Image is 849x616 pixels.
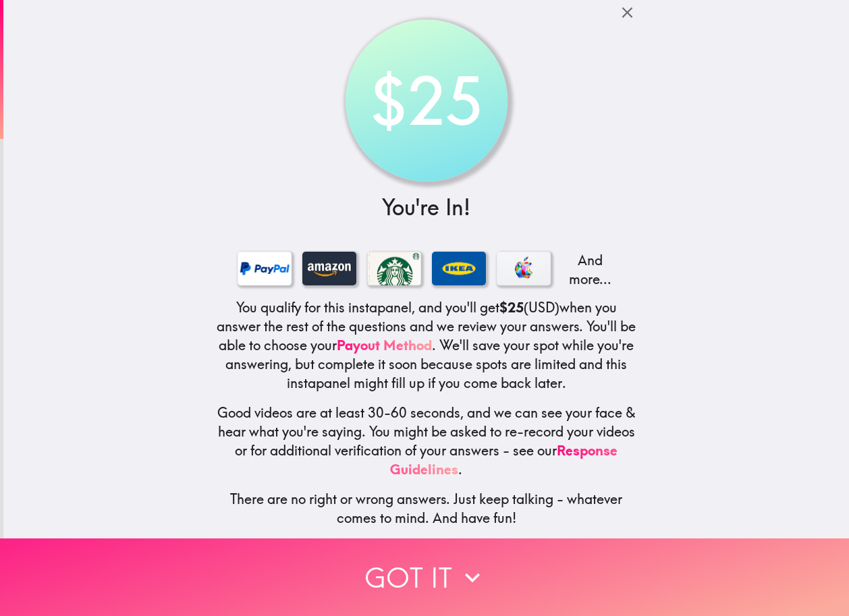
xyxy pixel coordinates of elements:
p: And more... [562,251,615,289]
b: $25 [499,299,524,316]
h5: You qualify for this instapanel, and you'll get (USD) when you answer the rest of the questions a... [216,298,637,393]
div: $25 [352,26,501,175]
h3: You're In! [216,192,637,223]
a: Payout Method [337,337,432,354]
a: Response Guidelines [390,442,618,478]
h5: Good videos are at least 30-60 seconds, and we can see your face & hear what you're saying. You m... [216,403,637,479]
h5: There are no right or wrong answers. Just keep talking - whatever comes to mind. And have fun! [216,490,637,528]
